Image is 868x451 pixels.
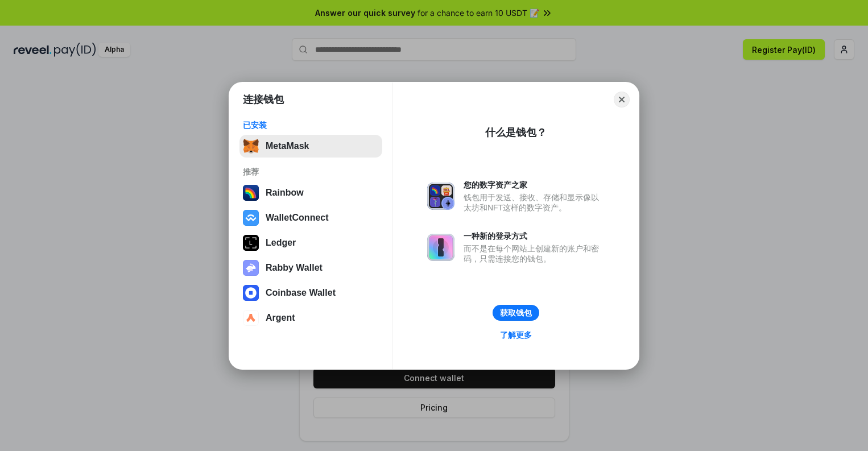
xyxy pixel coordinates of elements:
button: Argent [239,307,382,329]
img: svg+xml,%3Csvg%20xmlns%3D%22http%3A%2F%2Fwww.w3.org%2F2000%2Fsvg%22%20fill%3D%22none%22%20viewBox... [427,183,454,210]
div: 您的数字资产之家 [464,180,605,190]
div: 钱包用于发送、接收、存储和显示像以太坊和NFT这样的数字资产。 [464,192,605,213]
div: 已安装 [243,120,379,130]
button: WalletConnect [239,206,382,229]
img: svg+xml,%3Csvg%20xmlns%3D%22http%3A%2F%2Fwww.w3.org%2F2000%2Fsvg%22%20width%3D%2228%22%20height%3... [243,235,259,251]
button: Rabby Wallet [239,256,382,279]
button: MetaMask [239,135,382,158]
div: 一种新的登录方式 [464,231,605,241]
button: Rainbow [239,181,382,204]
button: Close [614,92,630,107]
img: svg+xml,%3Csvg%20width%3D%2228%22%20height%3D%2228%22%20viewBox%3D%220%200%2028%2028%22%20fill%3D... [243,285,259,301]
button: 获取钱包 [493,305,539,321]
img: svg+xml,%3Csvg%20fill%3D%22none%22%20height%3D%2233%22%20viewBox%3D%220%200%2035%2033%22%20width%... [243,138,259,154]
div: 获取钱包 [500,308,532,318]
img: svg+xml,%3Csvg%20width%3D%22120%22%20height%3D%22120%22%20viewBox%3D%220%200%20120%20120%22%20fil... [243,185,259,201]
div: 了解更多 [500,330,532,340]
img: svg+xml,%3Csvg%20xmlns%3D%22http%3A%2F%2Fwww.w3.org%2F2000%2Fsvg%22%20fill%3D%22none%22%20viewBox... [427,234,454,261]
img: svg+xml,%3Csvg%20width%3D%2228%22%20height%3D%2228%22%20viewBox%3D%220%200%2028%2028%22%20fill%3D... [243,310,259,326]
div: Rainbow [266,188,304,198]
button: Ledger [239,231,382,254]
div: Coinbase Wallet [266,288,336,298]
a: 了解更多 [493,328,539,342]
div: Ledger [266,238,296,248]
div: Rabby Wallet [266,263,323,273]
div: Argent [266,313,295,323]
div: 而不是在每个网站上创建新的账户和密码，只需连接您的钱包。 [464,243,605,264]
div: WalletConnect [266,213,329,223]
div: 推荐 [243,167,379,177]
img: svg+xml,%3Csvg%20xmlns%3D%22http%3A%2F%2Fwww.w3.org%2F2000%2Fsvg%22%20fill%3D%22none%22%20viewBox... [243,260,259,276]
div: MetaMask [266,141,309,151]
button: Coinbase Wallet [239,282,382,304]
img: svg+xml,%3Csvg%20width%3D%2228%22%20height%3D%2228%22%20viewBox%3D%220%200%2028%2028%22%20fill%3D... [243,210,259,226]
h1: 连接钱包 [243,93,284,106]
div: 什么是钱包？ [485,126,547,139]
